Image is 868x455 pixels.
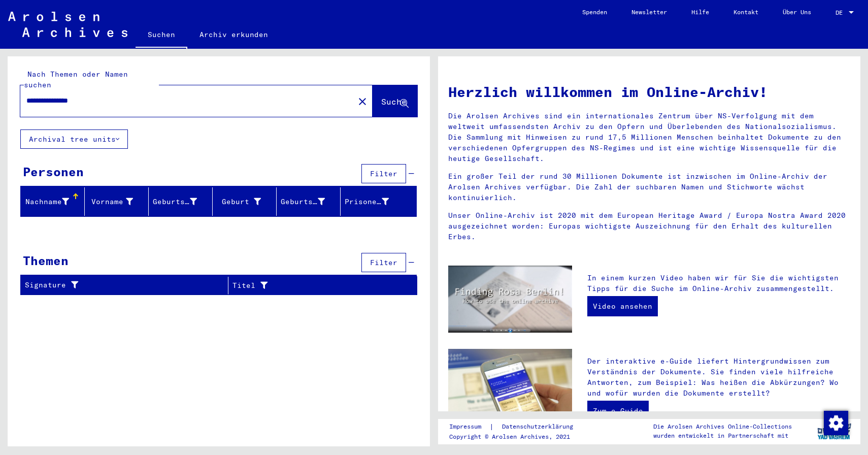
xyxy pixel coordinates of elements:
[361,164,406,183] button: Filter
[281,197,325,207] div: Geburtsdatum
[232,277,405,294] div: Titel
[587,401,649,421] a: Zum e-Guide
[281,193,340,210] div: Geburtsdatum
[815,418,853,444] img: yv_logo.png
[25,193,84,210] div: Nachname
[232,280,392,291] div: Titel
[448,171,850,203] p: Ein großer Teil der rund 30 Millionen Dokumente ist inzwischen im Online-Archiv der Arolsen Archi...
[153,193,212,210] div: Geburtsname
[587,273,850,294] p: In einem kurzen Video haben wir für Sie die wichtigsten Tipps für die Suche im Online-Archiv zusa...
[370,169,397,178] span: Filter
[836,9,847,16] span: DE
[8,12,127,37] img: Arolsen_neg.svg
[20,129,128,149] button: Archival tree units
[149,187,213,216] mat-header-cell: Geburtsname
[25,197,69,207] div: Nachname
[448,266,572,333] img: video.jpg
[85,187,149,216] mat-header-cell: Vorname
[381,96,407,107] span: Suche
[449,421,585,432] div: |
[587,296,658,316] a: Video ansehen
[89,193,148,210] div: Vorname
[361,253,406,272] button: Filter
[23,251,69,270] div: Themen
[213,187,277,216] mat-header-cell: Geburt‏
[448,210,850,242] p: Unser Online-Archiv ist 2020 mit dem European Heritage Award / Europa Nostra Award 2020 ausgezeic...
[352,91,373,111] button: Clear
[824,411,848,435] img: Zustimmung ändern
[356,95,369,108] mat-icon: close
[277,187,341,216] mat-header-cell: Geburtsdatum
[345,197,389,207] div: Prisoner #
[449,421,489,432] a: Impressum
[217,193,276,210] div: Geburt‏
[25,277,228,294] div: Signature
[217,197,261,207] div: Geburt‏
[345,193,404,210] div: Prisoner #
[341,187,416,216] mat-header-cell: Prisoner #
[373,85,417,117] button: Suche
[24,70,128,89] mat-label: Nach Themen oder Namen suchen
[25,280,215,290] div: Signature
[448,111,850,164] p: Die Arolsen Archives sind ein internationales Zentrum über NS-Verfolgung mit dem weltweit umfasse...
[136,22,187,49] a: Suchen
[89,197,133,207] div: Vorname
[653,422,792,431] p: Die Arolsen Archives Online-Collections
[448,349,572,432] img: eguide.jpg
[187,22,280,47] a: Archiv erkunden
[449,432,585,441] p: Copyright © Arolsen Archives, 2021
[23,162,84,181] div: Personen
[370,258,397,267] span: Filter
[153,197,197,207] div: Geburtsname
[448,81,850,103] h1: Herzlich willkommen im Online-Archiv!
[21,187,85,216] mat-header-cell: Nachname
[587,356,850,399] p: Der interaktive e-Guide liefert Hintergrundwissen zum Verständnis der Dokumente. Sie finden viele...
[494,421,585,432] a: Datenschutzerklärung
[653,431,792,440] p: wurden entwickelt in Partnerschaft mit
